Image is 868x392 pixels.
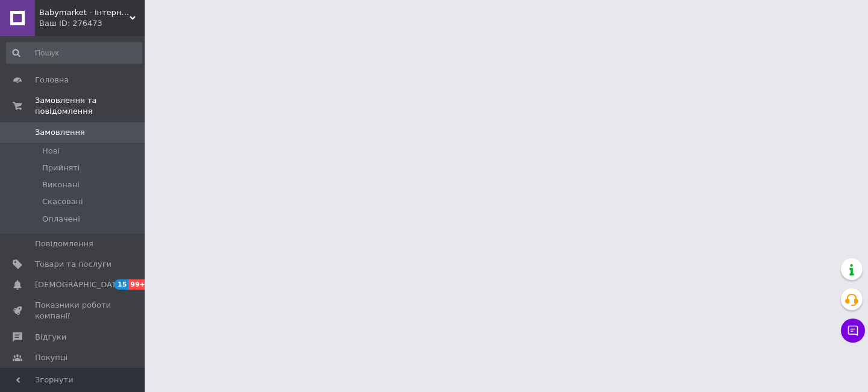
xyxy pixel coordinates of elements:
[35,352,68,363] span: Покупці
[42,179,80,190] span: Виконані
[128,279,148,290] span: 99+
[39,18,145,29] div: Ваш ID: 276473
[35,238,93,249] span: Повідомлення
[115,279,128,290] span: 15
[35,279,124,290] span: [DEMOGRAPHIC_DATA]
[841,319,865,343] button: Чат з покупцем
[6,42,142,64] input: Пошук
[42,214,80,225] span: Оплачені
[35,95,145,117] span: Замовлення та повідомлення
[35,259,112,270] span: Товари та послуги
[39,7,130,18] span: Babymarket - інтернет-магазин дитячих товарів
[35,75,69,86] span: Головна
[42,163,80,173] span: Прийняті
[35,300,112,322] span: Показники роботи компанії
[35,332,66,343] span: Відгуки
[42,146,60,157] span: Нові
[42,196,83,207] span: Скасовані
[35,127,85,138] span: Замовлення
